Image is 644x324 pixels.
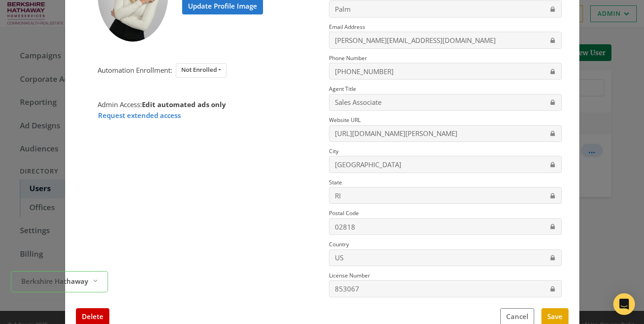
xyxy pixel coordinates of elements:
[98,100,226,109] span: Admin Access:
[329,63,562,80] input: Phone Number
[11,271,108,292] button: Berkshire Hathaway HomeServices Commonweath Real Estate
[329,32,562,48] input: Email Address
[329,187,562,204] input: State
[329,240,349,248] small: Country
[329,94,562,111] input: Agent Title
[329,125,562,142] input: Website URL
[142,100,226,109] strong: Edit automated ads only
[329,54,367,62] small: Phone Number
[329,209,359,217] small: Postal Code
[329,116,361,124] small: Website URL
[98,66,172,75] span: Automation Enrollment:
[329,218,562,235] input: Postal Code
[329,156,562,173] input: City
[329,23,365,31] small: Email Address
[329,85,356,93] small: Agent Title
[329,272,370,279] small: License Number
[329,0,562,17] input: --- No Last Name ---
[329,147,338,155] small: City
[613,293,635,315] div: Open Intercom Messenger
[21,276,89,286] span: Berkshire Hathaway HomeServices Commonweath Real Estate
[98,110,181,121] button: Request extended access
[176,63,227,77] button: Not Enrolled
[329,280,562,297] input: License Number
[329,178,342,186] small: State
[329,249,562,266] input: Country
